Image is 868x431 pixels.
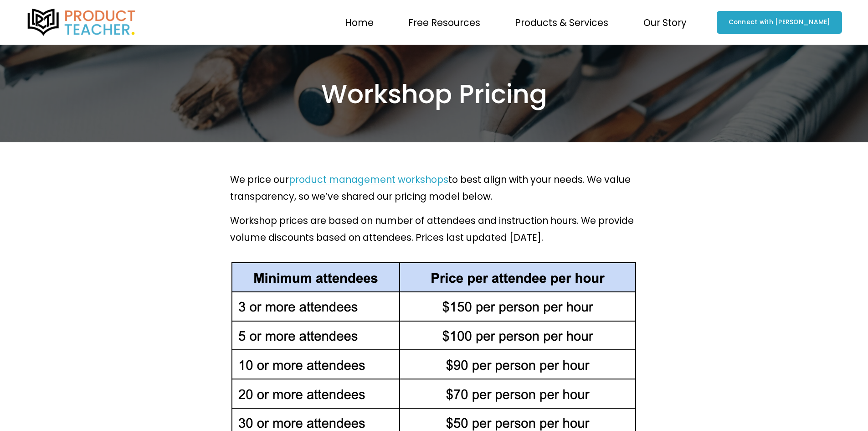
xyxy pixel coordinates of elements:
[128,77,740,111] h2: Workshop Pricing
[408,13,480,31] a: folder dropdown
[345,13,374,31] a: Home
[230,171,638,205] p: We price our to best align with your needs. We value transparency, so we’ve shared our pricing mo...
[515,13,608,31] a: folder dropdown
[230,212,638,246] p: Workshop prices are based on number of attendees and instruction hours. We provide volume discoun...
[408,14,480,31] span: Free Resources
[26,9,137,36] img: Product Teacher
[515,14,608,31] span: Products & Services
[717,11,842,34] a: Connect with [PERSON_NAME]
[643,14,687,31] span: Our Story
[643,13,687,31] a: folder dropdown
[289,173,448,186] a: product management workshops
